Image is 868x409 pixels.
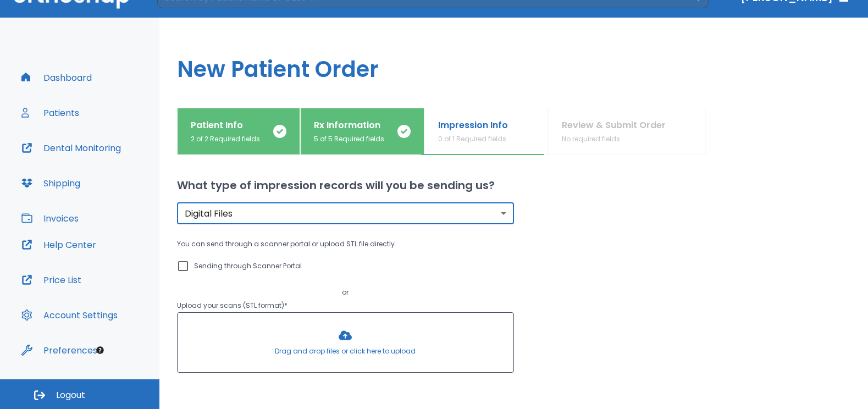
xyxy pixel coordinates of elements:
[15,170,87,196] button: Shipping
[177,237,514,251] p: You can send through a scanner portal or upload STL file directly.
[191,134,260,144] p: 2 of 2 Required fields
[15,135,128,161] button: Dental Monitoring
[15,231,103,258] button: Help Center
[177,286,514,299] p: or
[191,119,260,132] p: Patient Info
[314,134,384,144] p: 5 of 5 Required fields
[15,267,88,293] button: Price List
[15,100,86,126] button: Patients
[194,259,302,273] p: Sending through Scanner Portal
[314,119,384,132] p: Rx Information
[177,299,514,312] p: Upload your scans (STL format) *
[15,64,98,91] button: Dashboard
[15,302,124,328] button: Account Settings
[15,337,104,363] button: Preferences
[438,134,508,144] p: 0 of 1 Required fields
[15,205,85,231] button: Invoices
[159,18,868,108] h1: New Patient Order
[95,345,105,355] div: Tooltip anchor
[438,119,508,132] p: Impression Info
[56,389,85,401] span: Logout
[177,202,514,224] div: Without label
